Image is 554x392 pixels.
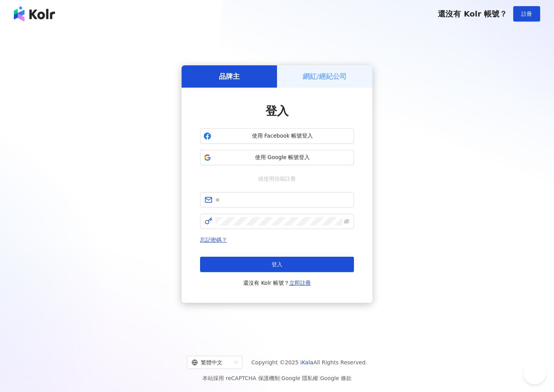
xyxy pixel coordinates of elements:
[253,174,301,183] span: 或使用信箱註冊
[320,375,352,381] a: Google 條款
[14,6,55,22] img: logo
[214,132,350,140] span: 使用 Facebook 帳號登入
[438,9,507,18] span: 還沒有 Kolr 帳號？
[318,375,320,381] span: |
[252,358,367,367] span: Copyright © 2025 All Rights Reserved.
[200,150,354,165] button: 使用 Google 帳號登入
[303,71,347,81] h5: 網紅/經紀公司
[344,219,349,224] span: eye-invisible
[289,280,311,286] a: 立即註冊
[219,71,240,81] h5: 品牌主
[281,375,318,381] a: Google 隱私權
[243,278,311,287] span: 還沒有 Kolr 帳號？
[523,361,546,384] iframe: Help Scout Beacon - Open
[265,104,289,118] span: 登入
[521,11,532,17] span: 註冊
[214,154,350,161] span: 使用 Google 帳號登入
[192,356,231,369] div: 繁體中文
[280,375,282,381] span: |
[200,257,354,272] button: 登入
[200,237,227,243] a: 忘記密碼？
[300,359,314,365] a: iKala
[202,374,351,383] span: 本站採用 reCAPTCHA 保護機制
[513,6,540,22] button: 註冊
[200,128,354,144] button: 使用 Facebook 帳號登入
[272,261,282,267] span: 登入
